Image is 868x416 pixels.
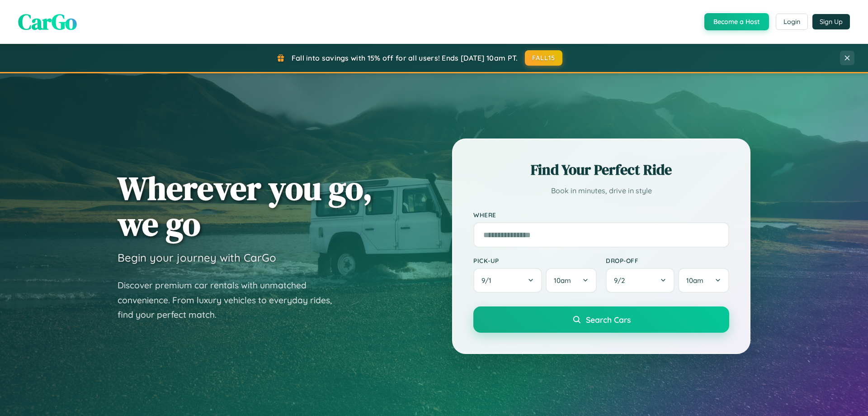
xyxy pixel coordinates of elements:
[614,276,629,285] span: 9 / 2
[704,13,769,30] button: Become a Host
[812,14,850,29] button: Sign Up
[473,268,542,293] button: 9/1
[473,306,729,333] button: Search Cars
[481,276,496,285] span: 9 / 1
[292,53,518,62] span: Fall into savings with 15% off for all users! Ends [DATE] 10am PT.
[586,315,631,325] span: Search Cars
[554,276,571,285] span: 10am
[525,50,563,66] button: FALL15
[473,184,729,197] p: Book in minutes, drive in style
[473,211,729,219] label: Where
[606,257,729,264] label: Drop-off
[118,278,344,322] p: Discover premium car rentals with unmatched convenience. From luxury vehicles to everyday rides, ...
[546,268,597,293] button: 10am
[118,170,373,242] h1: Wherever you go, we go
[18,7,77,37] span: CarGo
[118,251,276,264] h3: Begin your journey with CarGo
[776,14,808,30] button: Login
[686,276,703,285] span: 10am
[473,160,729,180] h2: Find Your Perfect Ride
[606,268,675,293] button: 9/2
[678,268,729,293] button: 10am
[473,257,597,264] label: Pick-up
